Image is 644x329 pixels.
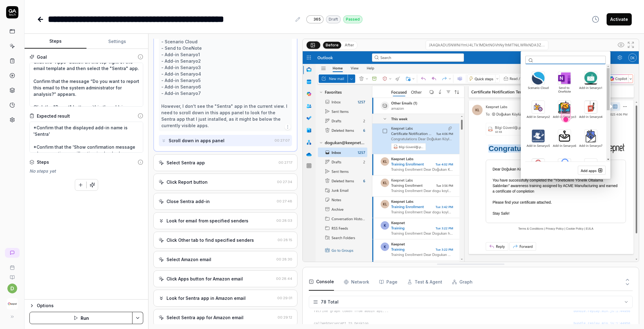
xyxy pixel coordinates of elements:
[7,298,18,309] img: Keepnet Logo
[588,13,603,25] button: View version history
[167,256,211,263] div: Select Amazon email
[379,273,397,291] button: Page
[277,180,292,184] time: 00:27:34
[326,15,341,23] div: Draft
[573,309,630,314] button: bundle.replay.min.js:1:44956
[303,51,639,262] img: Screenshot
[37,113,70,119] div: Expected result
[169,137,224,144] div: Scroll down in apps panel
[25,34,86,49] button: Steps
[616,40,626,50] button: Show all interative elements
[277,199,292,203] time: 00:27:48
[29,302,143,309] button: Options
[278,238,292,242] time: 00:28:15
[573,321,630,326] button: bundle.replay.min.js:1:44956
[323,41,341,48] button: Before
[37,159,49,165] div: Steps
[2,260,22,270] a: Book a call with us
[344,273,369,291] button: Network
[167,179,208,185] div: Click Report button
[167,217,248,224] div: Look for email from specified senders
[276,276,292,281] time: 00:28:44
[2,270,22,280] a: Documentation
[309,273,334,291] button: Console
[2,293,22,311] button: Keepnet Logo
[313,17,321,22] span: 365
[573,321,630,326] div: bundle.replay.min.js : 1 : 44956
[278,160,292,165] time: 00:27:17
[167,276,243,282] div: Click Apps button for Amazon email
[607,13,632,25] button: Activate
[306,15,324,23] a: 365
[314,321,630,326] pre: callWebServerAPI IS Desktop
[274,138,289,143] time: 00:27:07
[161,13,289,129] div: Excellent! I can see that clicking the Apps button opened the apps panel showing various add-ins....
[86,34,148,49] button: Settings
[407,273,442,291] button: Test & Agent
[167,159,205,166] div: Select Sentra app
[7,284,17,293] button: d
[278,315,292,319] time: 00:29:12
[276,257,292,261] time: 00:28:30
[167,237,254,243] div: Click Other tab to find specified senders
[573,309,630,314] div: bundle.replay.min.js : 1 : 44956
[276,218,292,223] time: 00:28:03
[343,15,362,23] div: Passed
[277,296,292,300] time: 00:29:01
[314,309,630,314] pre: retrive graph token from addin api...
[29,312,132,324] button: Run
[167,295,246,301] div: Look for Sentra app in Amazon email
[342,42,357,49] button: After
[452,273,473,291] button: Graph
[37,302,143,309] div: Options
[29,168,143,174] div: No steps yet
[159,135,292,146] button: Scroll down in apps panel00:27:07
[5,248,20,258] a: New conversation
[167,314,243,321] div: Select Sentra app for Amazon email
[626,40,636,50] button: Open in full screen
[167,198,210,205] div: Close Sentra add-in
[37,54,47,60] div: Goal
